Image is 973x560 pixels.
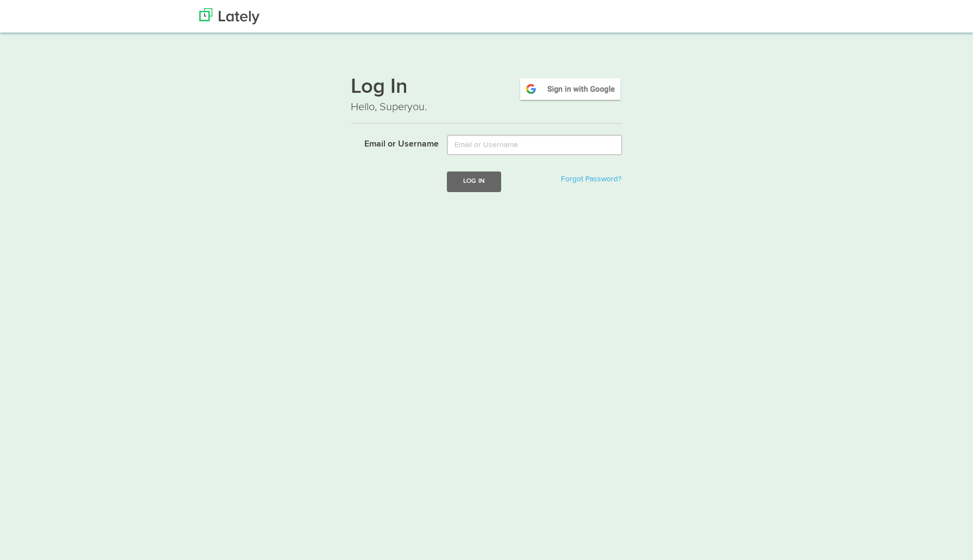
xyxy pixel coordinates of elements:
[343,135,439,151] label: Email or Username
[447,171,501,192] button: Log In
[351,77,622,99] h1: Log In
[447,135,622,155] input: Email or Username
[199,8,260,24] img: Lately
[519,77,622,101] img: google-signin.png
[351,99,622,115] p: Hello, Superyou.
[561,175,621,183] a: Forgot Password?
